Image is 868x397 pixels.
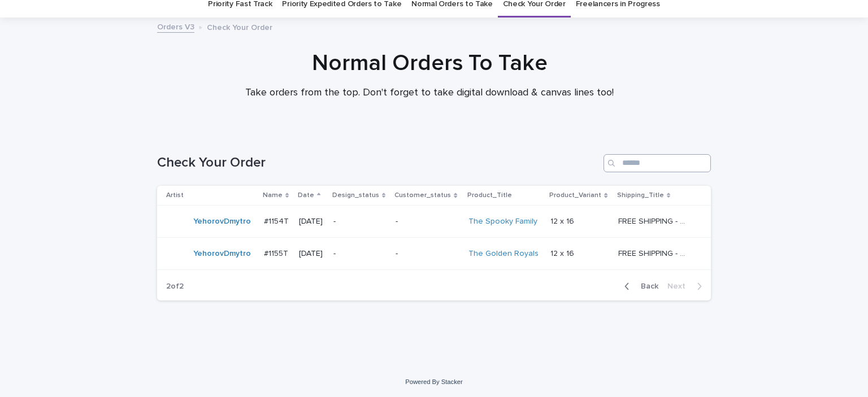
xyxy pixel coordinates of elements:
p: FREE SHIPPING - preview in 1-2 business days, after your approval delivery will take 5-10 b.d. [618,215,691,226]
span: Next [667,282,692,290]
p: Product_Title [467,189,512,202]
p: [DATE] [299,249,324,259]
a: Orders V3 [157,20,194,33]
p: 12 x 16 [550,247,576,259]
a: YehorovDmytro [193,217,251,226]
p: Design_status [332,189,379,202]
p: Check Your Order [207,20,272,33]
a: YehorovDmytro [193,249,251,259]
p: Artist [166,189,184,202]
tr: YehorovDmytro #1154T#1154T [DATE]--The Spooky Family 12 x 1612 x 16 FREE SHIPPING - preview in 1-... [157,206,711,238]
p: - [396,249,459,259]
a: The Spooky Family [468,217,537,226]
button: Back [615,281,663,291]
p: - [333,217,387,226]
p: [DATE] [299,217,324,226]
input: Search [604,154,711,172]
a: The Golden Royals [468,249,539,259]
p: 2 of 2 [157,273,193,300]
p: - [396,217,459,226]
p: 12 x 16 [550,215,576,226]
a: Powered By Stacker [405,378,462,385]
p: Date [298,189,314,202]
p: #1155T [264,247,290,259]
h1: Normal Orders To Take [153,50,706,77]
p: Name [263,189,283,202]
p: Take orders from the top. Don't forget to take digital download & canvas lines too! [203,87,656,99]
p: #1154T [264,215,291,226]
p: Shipping_Title [617,189,664,202]
p: - [333,249,387,259]
p: Customer_status [394,189,451,202]
p: FREE SHIPPING - preview in 1-2 business days, after your approval delivery will take 5-10 b.d. [618,247,691,259]
p: Product_Variant [549,189,601,202]
tr: YehorovDmytro #1155T#1155T [DATE]--The Golden Royals 12 x 1612 x 16 FREE SHIPPING - preview in 1-... [157,238,711,270]
button: Next [663,281,711,291]
span: Back [634,282,658,290]
h1: Check Your Order [157,155,599,171]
